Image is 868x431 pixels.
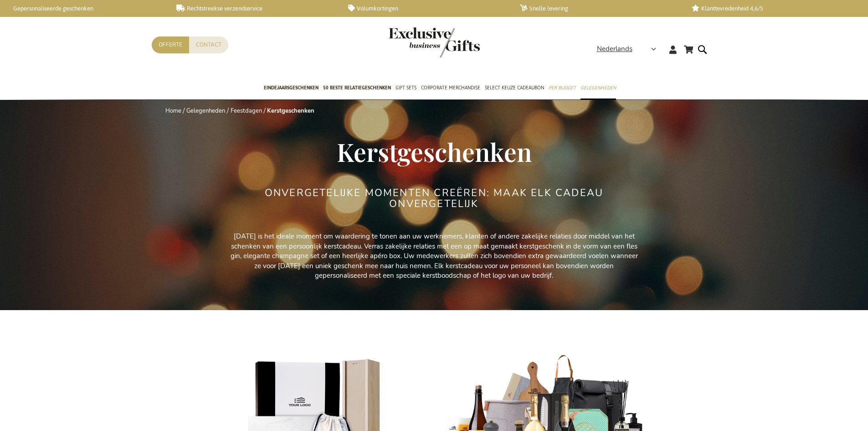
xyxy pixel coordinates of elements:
span: Gelegenheden [580,83,616,93]
span: Nederlands [597,44,632,54]
a: Klanttevredenheid 4,6/5 [692,5,849,12]
span: Gift Sets [395,83,416,93]
img: Exclusive Business gifts logo [389,27,480,57]
span: Kerstgeschenken [337,135,532,168]
strong: Kerstgeschenken [267,107,314,115]
a: Gelegenheden [186,107,225,115]
span: 50 beste relatiegeschenken [323,83,391,93]
div: Nederlands [597,44,662,54]
a: Volumkortingen [348,5,505,12]
p: [DATE] is het ideale moment om waardering te tonen aan uw werknemers, klanten of andere zakelijke... [229,232,639,280]
a: store logo [389,27,434,57]
span: Per Budget [549,83,576,93]
span: Select Keuze Cadeaubon [485,83,544,93]
a: Gepersonaliseerde geschenken [5,5,162,12]
h2: ONVERGETELIJKE MOMENTEN CREËREN: MAAK ELK CADEAU ONVERGETELIJK [263,187,605,209]
span: Corporate Merchandise [421,83,480,93]
a: Contact [189,36,228,53]
a: Feestdagen [231,107,262,115]
span: Eindejaarsgeschenken [264,83,318,93]
a: Home [165,107,181,115]
a: Snelle levering [520,5,677,12]
a: Rechtstreekse verzendservice [176,5,334,12]
a: Offerte [152,36,189,53]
